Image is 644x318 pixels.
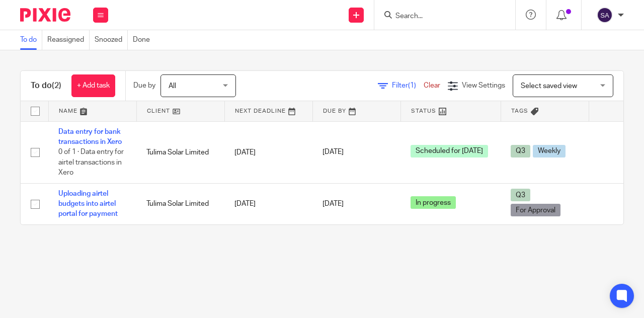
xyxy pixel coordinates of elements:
span: Filter [392,82,424,89]
td: Tulima Solar Limited [136,183,224,224]
a: To do [20,30,42,50]
p: Due by [133,81,155,91]
td: Tulima Solar Limited [136,121,224,183]
span: All [169,83,176,90]
span: Q3 [511,189,530,201]
td: [DATE] [224,121,312,183]
img: svg%3E [597,7,613,23]
input: Search [394,12,485,21]
span: View Settings [462,82,505,89]
a: Data entry for bank transactions in Xero [58,128,122,145]
span: [DATE] [323,149,344,156]
h1: To do [31,81,61,91]
a: Reassigned [47,30,90,50]
span: Q3 [511,145,530,157]
span: For Approval [511,204,560,216]
span: Weekly [533,145,566,157]
a: Uploading airtel budgets into airtel portal for payment [58,190,118,218]
span: (1) [408,82,416,89]
td: [DATE] [224,183,312,224]
span: [DATE] [323,200,344,207]
img: Pixie [20,8,70,22]
span: 0 of 1 · Data entry for airtel transactions in Xero [58,148,124,176]
span: (2) [52,82,61,90]
a: Clear [424,82,440,89]
a: Done [133,30,155,50]
span: Scheduled for [DATE] [411,145,488,157]
span: In progress [411,196,456,209]
a: + Add task [71,74,115,97]
span: Tags [511,108,528,114]
a: Snoozed [95,30,128,50]
span: Select saved view [521,83,577,90]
